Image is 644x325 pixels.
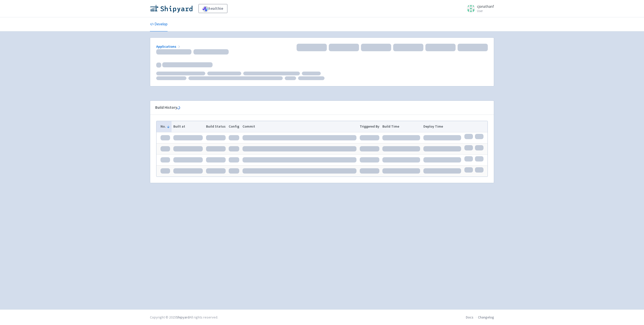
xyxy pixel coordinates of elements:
[422,121,463,132] th: Deploy Time
[358,121,381,132] th: Triggered By
[150,5,192,13] img: Shipyard logo
[204,121,227,132] th: Build Status
[477,9,494,13] small: User
[478,315,494,319] a: Changelog
[241,121,358,132] th: Commit
[381,121,422,132] th: Build Time
[464,5,494,13] a: cjonathanf User
[150,17,168,31] a: Develop
[466,315,473,319] a: Docs
[227,121,241,132] th: Config
[172,121,204,132] th: Built at
[156,44,181,49] a: Applications
[150,315,218,320] div: Copyright © 2025 All rights reserved.
[176,315,189,319] a: Shipyard
[198,4,227,13] a: healthie
[160,124,170,129] button: No.
[477,4,494,9] span: cjonathanf
[155,105,481,111] div: Build History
